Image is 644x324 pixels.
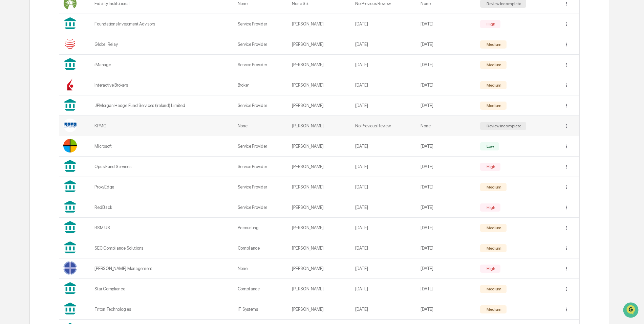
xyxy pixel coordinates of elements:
td: IT Systems [234,299,288,320]
td: [PERSON_NAME] [288,14,351,34]
div: Medium [485,307,501,312]
iframe: Open customer support [622,302,641,320]
div: Medium [485,246,501,251]
td: Service Provider [234,177,288,197]
div: High [485,205,495,210]
td: [PERSON_NAME] [288,299,351,320]
td: [DATE] [351,136,416,157]
td: [PERSON_NAME] [288,75,351,95]
td: [DATE] [416,279,476,299]
img: Vendor Logo [63,139,77,152]
div: RedBlack [94,205,229,210]
div: 🗄️ [49,86,55,92]
td: [PERSON_NAME] [288,157,351,177]
td: [PERSON_NAME] [288,34,351,55]
p: How can we help? [7,14,123,25]
td: [DATE] [351,197,416,218]
span: Preclearance [14,86,44,92]
td: [DATE] [351,75,416,95]
td: [PERSON_NAME] [288,55,351,75]
img: Vendor Logo [63,78,77,91]
div: Start new chat [23,52,111,59]
td: [DATE] [351,14,416,34]
td: [DATE] [416,218,476,238]
td: [DATE] [416,55,476,75]
td: None [416,116,476,136]
td: None [234,258,288,279]
td: [DATE] [351,238,416,258]
td: [DATE] [351,95,416,116]
td: [PERSON_NAME] [288,136,351,157]
div: Global Relay [94,42,229,47]
td: Service Provider [234,197,288,218]
td: [DATE] [351,55,416,75]
div: High [485,266,495,271]
td: [DATE] [416,197,476,218]
div: High [485,164,495,169]
td: [DATE] [351,34,416,55]
div: We're available if you need us! [23,59,86,64]
td: [PERSON_NAME] [288,258,351,279]
div: [PERSON_NAME] Management [94,266,229,271]
a: 🗄️Attestations [46,83,87,95]
td: [PERSON_NAME] [288,238,351,258]
img: 1746055101610-c473b297-6a78-478c-a979-82029cc54cd1 [7,52,19,64]
button: Start new chat [115,54,123,62]
td: [DATE] [351,157,416,177]
div: Medium [485,83,501,88]
td: Service Provider [234,34,288,55]
div: Interactive Brokers [94,83,229,88]
td: [DATE] [416,14,476,34]
td: Service Provider [234,157,288,177]
div: 🔎 [7,99,12,105]
div: Foundations Investment Advisors [94,21,229,26]
td: [DATE] [351,177,416,197]
div: KPMG [94,123,229,128]
div: Medium [485,42,501,47]
td: [PERSON_NAME] [288,279,351,299]
div: iManage [94,62,229,67]
div: Medium [485,62,501,67]
img: Vendor Logo [63,261,77,275]
div: Review Incomplete [485,1,521,6]
div: ProxyEdge [94,184,229,190]
div: SEC Compliance Solutions [94,246,229,251]
td: [DATE] [416,95,476,116]
div: Star Compliance [94,286,229,291]
div: Medium [485,185,501,190]
td: [PERSON_NAME] [288,177,351,197]
td: Broker [234,75,288,95]
a: 🖐️Preclearance [4,83,46,95]
div: Review Incomplete [485,124,521,128]
td: [DATE] [416,299,476,320]
span: Pylon [67,115,82,120]
td: [DATE] [416,136,476,157]
td: Accounting [234,218,288,238]
img: Vendor Logo [63,119,77,132]
div: Medium [485,226,501,230]
td: [DATE] [351,258,416,279]
td: Service Provider [234,55,288,75]
div: JPMorgan Hedge Fund Services (Ireland) Limited [94,103,229,108]
td: [PERSON_NAME] [288,197,351,218]
td: Service Provider [234,136,288,157]
td: Service Provider [234,14,288,34]
span: Data Lookup [14,98,43,105]
div: 🖐️ [7,86,12,92]
td: No Previous Review [351,116,416,136]
td: Compliance [234,238,288,258]
td: [DATE] [416,238,476,258]
td: [DATE] [416,157,476,177]
td: Compliance [234,279,288,299]
td: [PERSON_NAME] [288,95,351,116]
div: RSM US [94,225,229,230]
img: Vendor Logo [63,37,77,51]
a: 🔎Data Lookup [4,96,45,108]
td: [DATE] [351,218,416,238]
div: Medium [485,103,501,108]
div: Fidelity Institutional [94,1,229,6]
span: Attestations [56,86,84,92]
a: Powered byPylon [48,115,82,120]
td: Service Provider [234,95,288,116]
